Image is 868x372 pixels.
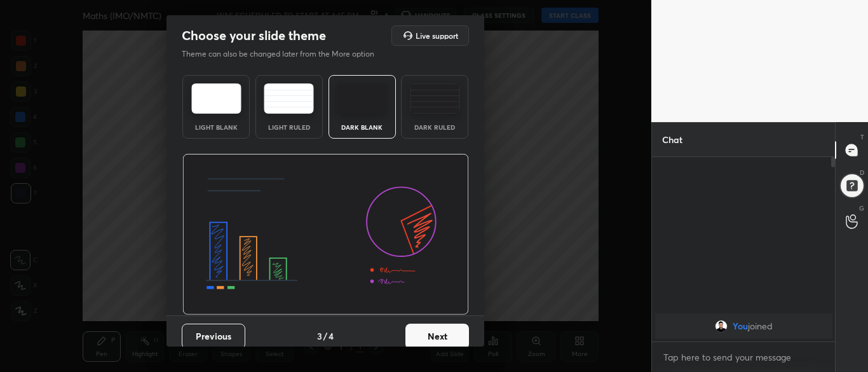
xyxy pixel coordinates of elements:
span: joined [748,321,773,331]
div: Light Blank [191,124,241,130]
img: darkThemeBanner.d06ce4a2.svg [182,154,469,315]
div: Dark Ruled [409,124,460,130]
button: Next [405,324,469,349]
h2: Choose your slide theme [182,27,326,44]
img: 46c2678ad52940e7ac57de15f85343f0.jpg [715,320,728,333]
h4: 4 [329,329,334,343]
span: You [733,321,748,331]
h4: / [323,329,327,343]
div: grid [652,311,836,341]
p: G [859,203,864,213]
p: Chat [652,123,693,156]
img: lightRuledTheme.5fabf969.svg [264,83,314,114]
img: lightTheme.e5ed3b09.svg [191,83,241,114]
p: T [860,132,864,142]
img: darkTheme.f0cc69e5.svg [337,83,387,114]
p: D [860,168,864,177]
h5: Live support [416,32,458,39]
h4: 3 [317,329,322,343]
div: Light Ruled [264,124,315,130]
div: Dark Blank [337,124,388,130]
button: Previous [182,324,245,349]
p: Theme can also be changed later from the More option [182,48,388,60]
img: darkRuledTheme.de295e13.svg [410,83,460,114]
